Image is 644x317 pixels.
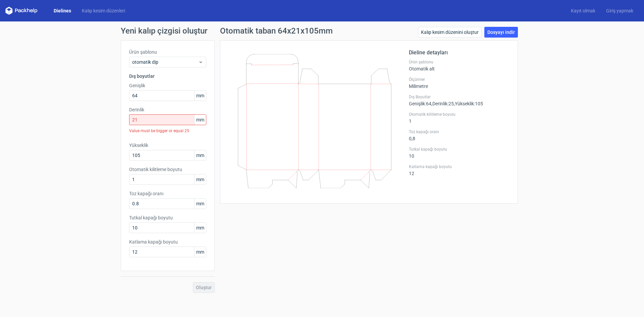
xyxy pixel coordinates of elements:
font: Derinlik [432,101,447,106]
font: 0,8 [409,136,415,141]
font: Toz kapağı oranı [409,129,439,134]
font: Katlama kapağı boyutu [409,164,452,169]
font: Yükseklik [129,143,148,148]
font: Otomatik alt [409,66,435,71]
font: Dieline detayları [409,49,448,56]
font: Otomatik taban 64x21x105mm [220,26,333,36]
font: otomatik dip [132,59,158,65]
div: Value must be bigger or equal 25 [129,125,206,137]
font: Ölçümler [409,77,425,82]
font: Tutkal kapağı boyutu [409,147,447,152]
font: , [431,101,432,106]
a: Giriş yapmak [601,7,639,14]
font: Dış boyutlar [129,73,155,79]
font: Kalıp kesim düzenleri [82,8,125,13]
font: mm [196,249,204,255]
font: Katlama kapağı boyutu [129,239,178,245]
font: Milimetre [409,84,428,89]
font: Giriş yapmak [606,8,633,13]
font: Dielines [54,8,71,13]
font: Ürün şablonu [129,49,157,55]
font: Genişlik [409,101,425,106]
font: 10 [409,153,414,159]
font: Otomatik kilitleme boyutu [409,112,455,117]
font: mm [196,93,204,98]
font: 1 [409,118,412,124]
font: 12 [409,171,414,176]
a: Dielines [48,7,76,14]
font: Yeni kalıp çizgisi oluştur [121,26,207,36]
font: 105 [475,101,483,106]
font: Kalıp kesim düzenini oluştur [421,30,479,35]
font: Ürün şablonu [409,60,433,64]
font: : [425,101,426,106]
font: : [474,101,475,106]
a: Kayıt olmak [566,7,601,14]
font: , [454,101,455,106]
font: : [447,101,448,106]
font: Dış Boyutlar [409,95,431,99]
a: Kalıp kesim düzenleri [76,7,130,14]
font: 64 [426,101,431,106]
font: Otomatik kilitleme boyutu [129,167,182,172]
a: Dosyayı indir [484,27,518,38]
font: Derinlik [129,107,144,112]
font: mm [196,153,204,158]
font: mm [196,225,204,230]
a: Kalıp kesim düzenini oluştur [418,27,482,38]
font: Yükseklik [455,101,474,106]
font: Genişlik [129,83,145,88]
font: mm [196,201,204,206]
font: mm [196,117,204,122]
font: Kayıt olmak [571,8,595,13]
font: mm [196,177,204,182]
font: Toz kapağı oranı [129,191,163,196]
font: 25 [448,101,454,106]
font: Dosyayı indir [487,30,515,35]
font: Tutkal kapağı boyutu [129,215,173,220]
